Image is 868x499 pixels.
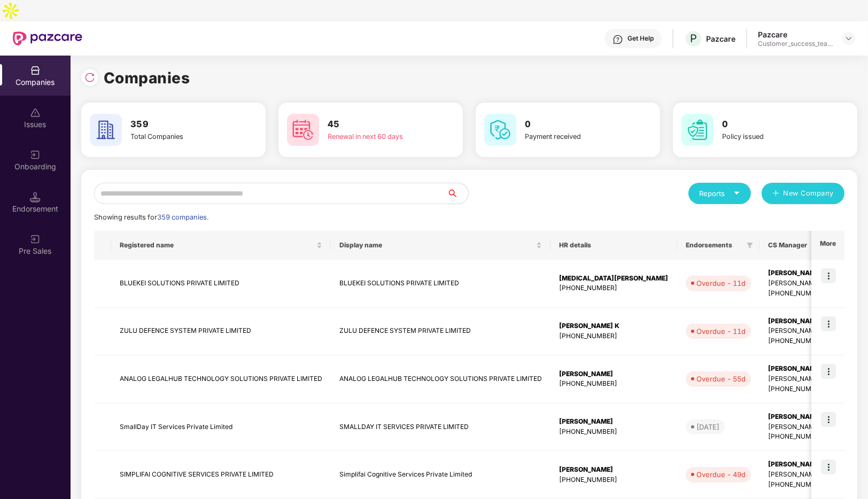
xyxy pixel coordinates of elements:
img: svg+xml;base64,PHN2ZyB4bWxucz0iaHR0cDovL3d3dy53My5vcmcvMjAwMC9zdmciIHdpZHRoPSI2MCIgaGVpZ2h0PSI2MC... [681,114,714,146]
th: Display name [331,231,551,260]
h3: 0 [525,118,633,131]
div: Pazcare [706,34,735,44]
span: filter [745,239,755,252]
td: ANALOG LEGALHUB TECHNOLOGY SOLUTIONS PRIVATE LIMITED [111,355,331,403]
span: Registered name [120,241,314,250]
img: svg+xml;base64,PHN2ZyBpZD0iSXNzdWVzX2Rpc2FibGVkIiB4bWxucz0iaHR0cDovL3d3dy53My5vcmcvMjAwMC9zdmciIH... [30,107,41,118]
div: Customer_success_team_lead [758,40,833,48]
td: ZULU DEFENCE SYSTEM PRIVATE LIMITED [331,308,551,356]
div: Payment received [525,131,633,142]
img: New Pazcare Logo [13,32,82,45]
img: svg+xml;base64,PHN2ZyB4bWxucz0iaHR0cDovL3d3dy53My5vcmcvMjAwMC9zdmciIHdpZHRoPSI2MCIgaGVpZ2h0PSI2MC... [90,114,122,146]
img: svg+xml;base64,PHN2ZyBpZD0iQ29tcGFuaWVzIiB4bWxucz0iaHR0cDovL3d3dy53My5vcmcvMjAwMC9zdmciIHdpZHRoPS... [30,65,41,76]
img: icon [821,316,836,331]
div: Pazcare [758,29,833,40]
img: icon [821,364,836,379]
span: filter [747,242,753,248]
img: svg+xml;base64,PHN2ZyBpZD0iUmVsb2FkLTMyeDMyIiB4bWxucz0iaHR0cDovL3d3dy53My5vcmcvMjAwMC9zdmciIHdpZH... [84,72,95,83]
th: Registered name [111,231,331,260]
img: icon [821,268,836,283]
span: New Company [784,188,834,199]
img: svg+xml;base64,PHN2ZyB3aWR0aD0iMjAiIGhlaWdodD0iMjAiIHZpZXdCb3g9IjAgMCAyMCAyMCIgZmlsbD0ibm9uZSIgeG... [30,150,41,160]
span: search [446,189,468,198]
span: Endorsements [686,241,742,250]
div: [PERSON_NAME] [559,417,669,427]
div: [DATE] [696,422,719,432]
img: svg+xml;base64,PHN2ZyB3aWR0aD0iMjAiIGhlaWdodD0iMjAiIHZpZXdCb3g9IjAgMCAyMCAyMCIgZmlsbD0ibm9uZSIgeG... [30,234,41,245]
th: More [811,231,844,260]
div: Overdue - 55d [696,373,746,384]
td: Simplifai Cognitive Services Private Limited [331,451,551,499]
img: svg+xml;base64,PHN2ZyB4bWxucz0iaHR0cDovL3d3dy53My5vcmcvMjAwMC9zdmciIHdpZHRoPSI2MCIgaGVpZ2h0PSI2MC... [287,114,319,146]
td: ZULU DEFENCE SYSTEM PRIVATE LIMITED [111,308,331,356]
td: SMALLDAY IT SERVICES PRIVATE LIMITED [331,403,551,451]
img: icon [821,459,836,474]
div: [PERSON_NAME] [559,465,669,475]
div: Policy issued [722,131,831,142]
div: Total Companies [130,131,239,142]
span: Display name [339,241,534,250]
h3: 359 [130,118,239,131]
span: 359 companies. [157,213,208,221]
img: svg+xml;base64,PHN2ZyBpZD0iRHJvcGRvd24tMzJ4MzIiIHhtbG5zPSJodHRwOi8vd3d3LnczLm9yZy8yMDAwL3N2ZyIgd2... [844,34,853,43]
div: [PHONE_NUMBER] [559,475,669,485]
span: Showing results for [94,213,208,221]
td: BLUEKEI SOLUTIONS PRIVATE LIMITED [111,260,331,308]
button: search [446,183,469,204]
div: [PERSON_NAME] [559,369,669,379]
div: [PHONE_NUMBER] [559,283,669,293]
div: [PHONE_NUMBER] [559,331,669,341]
div: [PERSON_NAME] K [559,321,669,331]
button: plusNew Company [762,183,844,204]
td: SmallDay IT Services Private Limited [111,403,331,451]
div: Overdue - 11d [696,278,746,289]
span: P [690,32,697,45]
td: ANALOG LEGALHUB TECHNOLOGY SOLUTIONS PRIVATE LIMITED [331,355,551,403]
div: Get Help [627,34,654,43]
div: Overdue - 49d [696,469,746,480]
img: svg+xml;base64,PHN2ZyB3aWR0aD0iMTQuNSIgaGVpZ2h0PSIxNC41IiB2aWV3Qm94PSIwIDAgMTYgMTYiIGZpbGw9Im5vbm... [30,192,41,202]
img: svg+xml;base64,PHN2ZyB4bWxucz0iaHR0cDovL3d3dy53My5vcmcvMjAwMC9zdmciIHdpZHRoPSI2MCIgaGVpZ2h0PSI2MC... [484,114,516,146]
th: HR details [551,231,677,260]
td: SIMPLIFAI COGNITIVE SERVICES PRIVATE LIMITED [111,451,331,499]
h3: 0 [722,118,831,131]
div: Renewal in next 60 days [328,131,436,142]
h3: 45 [328,118,436,131]
span: caret-down [733,190,740,197]
div: [PHONE_NUMBER] [559,427,669,437]
div: Reports [699,188,740,199]
div: [MEDICAL_DATA][PERSON_NAME] [559,274,669,284]
td: BLUEKEI SOLUTIONS PRIVATE LIMITED [331,260,551,308]
div: Overdue - 11d [696,326,746,337]
div: [PHONE_NUMBER] [559,379,669,389]
img: svg+xml;base64,PHN2ZyBpZD0iSGVscC0zMngzMiIgeG1sbnM9Imh0dHA6Ly93d3cudzMub3JnLzIwMDAvc3ZnIiB3aWR0aD... [613,34,623,45]
img: icon [821,412,836,427]
h1: Companies [104,66,190,90]
span: plus [772,190,779,198]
